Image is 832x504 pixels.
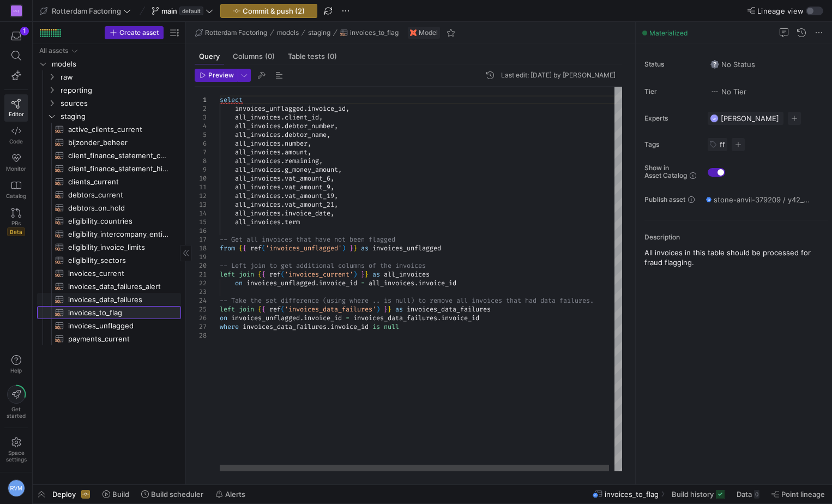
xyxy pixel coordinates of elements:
a: RF( [4,2,28,20]
span: 'invoices_unflagged' [266,244,342,253]
span: . [281,157,285,165]
span: invoice_id [319,279,357,287]
span: term [285,218,300,226]
span: { [258,305,262,314]
span: Rotterdam Factoring [205,29,267,37]
span: , [334,122,338,130]
div: Press SPACE to select this row. [37,136,181,149]
span: Show in Asset Catalog [644,164,687,179]
span: { [262,270,266,279]
span: default [179,7,203,15]
span: Build [112,490,129,499]
div: RVM [8,479,25,497]
span: payments_current​​​​​​​​​​ [68,333,168,345]
span: , [330,183,334,191]
a: client_finance_statement_history​​​​​​​​​​ [37,162,181,175]
div: Press SPACE to select this row. [37,280,181,293]
div: 6 [195,139,207,148]
span: debtors_on_hold​​​​​​​​​​ [68,202,168,214]
span: (0) [265,53,275,60]
span: invoices_data_failures [407,305,491,314]
span: . [327,322,330,331]
a: invoices_unflagged​​​​​​​​​​ [37,319,181,332]
span: left [220,270,235,279]
span: . [281,218,285,226]
span: . [281,113,285,122]
div: Press SPACE to select this row. [37,227,181,241]
span: Create asset [119,29,159,37]
span: 'invoices_data_failures' [285,305,376,314]
span: models [277,29,299,37]
div: Press SPACE to select this row. [37,162,181,175]
span: Table tests [288,53,337,60]
span: from [220,244,235,253]
span: all_invoices [369,279,414,287]
span: all_invoices [235,209,281,218]
span: on [235,279,243,287]
a: Editor [4,94,28,122]
span: Beta [7,227,25,236]
span: Build scheduler [151,490,203,499]
span: ff [720,140,725,149]
span: debtor_name [285,130,327,139]
div: Press SPACE to select this row. [37,70,181,83]
button: Rotterdam Factoring [37,4,134,18]
a: invoices_data_failures​​​​​​​​​​ [37,293,181,306]
span: as [361,244,369,253]
span: } [353,244,357,253]
span: active_clients_current​​​​​​​​​​ [68,123,168,136]
span: ) [353,270,357,279]
div: 20 [195,261,207,270]
span: . [300,314,304,322]
span: ref [269,270,281,279]
span: Tier [644,88,699,95]
span: . [437,314,441,322]
span: -- Get all invoices that have not been flagged [220,235,395,244]
div: Press SPACE to select this row. [37,241,181,254]
span: vat_amount_19 [285,191,334,200]
span: , [334,191,338,200]
span: , [346,104,349,113]
a: PRsBeta [4,203,28,241]
span: . [281,191,285,200]
div: Press SPACE to select this row. [37,44,181,57]
div: 16 [195,226,207,235]
span: Experts [644,115,699,122]
span: Commit & push (2) [243,7,305,15]
span: all_invoices [384,270,430,279]
span: . [281,130,285,139]
span: Lineage view [757,7,804,15]
div: Press SPACE to select this row. [37,214,181,227]
a: invoices_to_flag​​​​​​​​​​ [37,306,181,319]
span: Alerts [225,490,245,499]
span: Build history [672,490,714,499]
span: all_invoices [235,130,281,139]
a: Monitor [4,149,28,176]
div: Press SPACE to select this row. [37,332,181,345]
div: RF( [11,5,22,16]
span: No Status [710,60,755,69]
button: Build history [667,485,729,503]
span: -- Left join to get additional columns of the invo [220,261,411,270]
span: client_finance_statement_current​​​​​​​​​​ [68,149,168,162]
div: 14 [195,209,207,218]
p: All invoices in this table should be processed for fraud flagging. [644,248,828,267]
span: on [220,314,227,322]
span: , [334,200,338,209]
span: { [262,305,266,314]
span: . [281,139,285,148]
a: invoices_current​​​​​​​​​​ [37,267,181,280]
span: } [388,305,391,314]
span: sources [61,97,179,110]
span: . [281,174,285,183]
span: ) to remove all invoices that had data failures. [411,296,594,305]
span: . [281,183,285,191]
a: debtors_current​​​​​​​​​​ [37,188,181,201]
span: Preview [208,71,234,79]
span: vat_amount_6 [285,174,330,183]
div: 8 [195,157,207,165]
div: 26 [195,314,207,322]
div: Press SPACE to select this row. [37,254,181,267]
span: ( [281,305,285,314]
a: debtors_on_hold​​​​​​​​​​ [37,201,181,214]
